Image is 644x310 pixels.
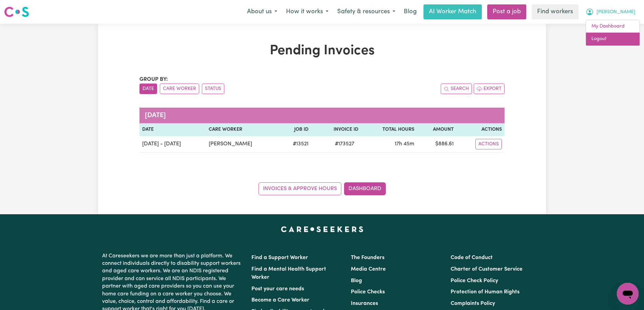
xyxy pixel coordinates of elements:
button: sort invoices by date [139,84,157,94]
th: Date [139,123,206,136]
th: Invoice ID [311,123,361,136]
a: The Founders [351,255,384,260]
td: [PERSON_NAME] [206,136,280,152]
a: Find a Mental Health Support Worker [251,267,326,280]
td: # 13521 [280,136,311,152]
iframe: Button to launch messaging window [617,283,639,305]
td: [DATE] - [DATE] [139,136,206,152]
h1: Pending Invoices [139,43,505,59]
a: Find workers [532,4,579,19]
a: Become a Care Worker [251,297,309,303]
a: Media Centre [351,267,386,272]
th: Actions [456,123,505,136]
th: Job ID [280,123,311,136]
a: Dashboard [344,182,386,195]
a: Logout [586,33,640,45]
button: sort invoices by paid status [202,84,224,94]
caption: [DATE] [139,108,505,123]
a: Post a job [487,4,526,19]
span: [PERSON_NAME] [596,8,636,16]
span: # 173527 [331,140,358,148]
a: Protection of Human Rights [451,289,519,295]
a: Blog [400,4,421,19]
button: About us [243,5,282,19]
th: Amount [417,123,456,136]
span: 17 hours 45 minutes [395,141,414,147]
a: Post your care needs [251,286,304,292]
button: Search [441,84,472,94]
a: Complaints Policy [451,301,495,306]
a: Police Checks [351,289,385,295]
a: Find a Support Worker [251,255,308,260]
a: Blog [351,278,362,284]
span: Group by: [139,77,168,82]
a: Careseekers logo [4,4,29,20]
button: How it works [282,5,333,19]
th: Care Worker [206,123,280,136]
button: Safety & resources [333,5,400,19]
button: Actions [475,139,502,149]
a: AI Worker Match [423,4,482,19]
td: $ 886.61 [417,136,456,152]
button: Export [474,84,505,94]
button: My Account [581,5,640,19]
div: My Account [586,20,640,46]
img: Careseekers logo [4,6,29,18]
a: Code of Conduct [451,255,493,260]
th: Total Hours [361,123,417,136]
a: Charter of Customer Service [451,267,523,272]
button: sort invoices by care worker [160,84,199,94]
a: My Dashboard [586,20,640,33]
a: Insurances [351,301,378,306]
a: Police Check Policy [451,278,498,284]
a: Careseekers home page [281,226,363,232]
a: Invoices & Approve Hours [259,182,341,195]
